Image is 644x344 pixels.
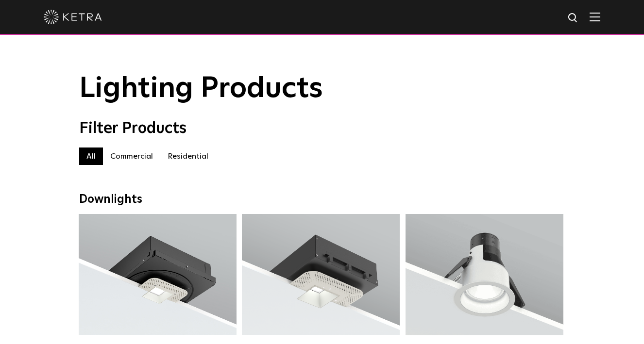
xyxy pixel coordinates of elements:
[590,12,600,21] img: Hamburger%20Nav.svg
[79,119,565,138] div: Filter Products
[160,147,216,165] label: Residential
[44,10,102,24] img: ketra-logo-2019-white
[79,193,565,207] div: Downlights
[79,74,323,103] span: Lighting Products
[79,147,103,165] label: All
[103,147,160,165] label: Commercial
[567,12,579,24] img: search icon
